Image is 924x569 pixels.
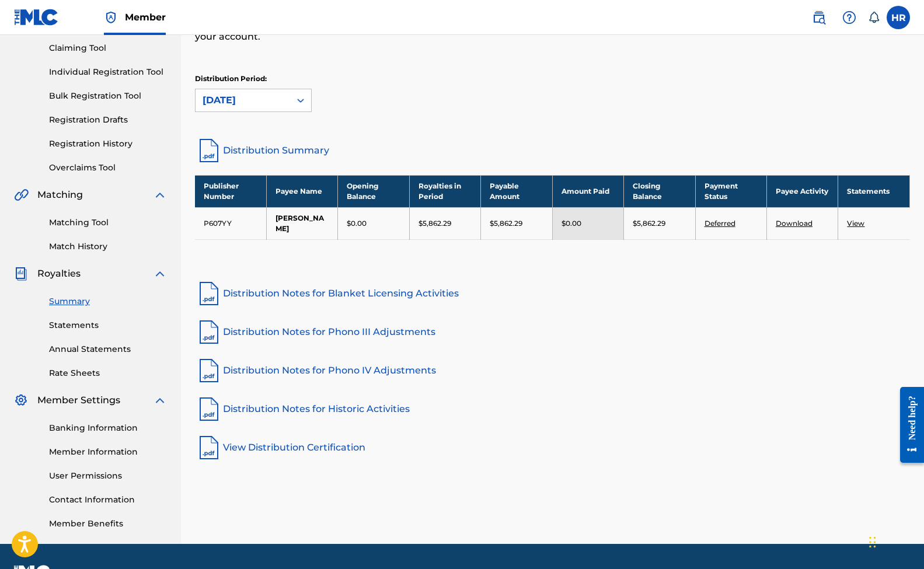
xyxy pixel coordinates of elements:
[866,513,924,569] iframe: Chat Widget
[37,393,120,407] span: Member Settings
[153,267,167,281] img: expand
[153,393,167,407] img: expand
[195,280,223,308] img: pdf
[49,367,167,379] a: Rate Sheets
[14,267,28,281] img: Royalties
[195,357,223,385] img: pdf
[49,422,167,434] a: Banking Information
[869,525,876,560] div: Drag
[195,318,910,346] a: Distribution Notes for Phono III Adjustments
[49,114,167,126] a: Registration Drafts
[49,494,167,506] a: Contact Information
[49,518,167,530] a: Member Benefits
[767,175,838,207] th: Payee Activity
[49,295,167,308] a: Summary
[49,343,167,355] a: Annual Statements
[195,395,910,423] a: Distribution Notes for Historic Activities
[195,175,266,207] th: Publisher Number
[842,11,856,25] img: help
[490,218,522,229] p: $5,862.29
[266,207,337,239] td: [PERSON_NAME]
[347,218,367,229] p: $0.00
[195,318,223,346] img: pdf
[14,393,28,407] img: Member Settings
[562,218,581,229] p: $0.00
[705,219,735,228] a: Deferred
[838,6,861,29] div: Help
[552,175,623,207] th: Amount Paid
[195,137,223,165] img: distribution-summary-pdf
[49,138,167,150] a: Registration History
[37,267,81,281] span: Royalties
[195,207,266,239] td: P607YY
[847,219,864,228] a: View
[338,175,409,207] th: Opening Balance
[633,218,665,229] p: $5,862.29
[838,175,910,207] th: Statements
[153,188,167,202] img: expand
[195,395,223,423] img: pdf
[195,434,223,462] img: pdf
[49,90,167,102] a: Bulk Registration Tool
[203,93,283,107] div: [DATE]
[868,12,880,23] div: Notifications
[49,319,167,331] a: Statements
[49,470,167,482] a: User Permissions
[409,175,480,207] th: Royalties in Period
[481,175,552,207] th: Payable Amount
[49,42,167,54] a: Claiming Tool
[37,188,83,202] span: Matching
[125,11,166,24] span: Member
[887,6,910,29] div: User Menu
[49,240,167,253] a: Match History
[14,9,59,26] img: MLC Logo
[195,280,910,308] a: Distribution Notes for Blanket Licensing Activities
[891,375,924,475] iframe: Resource Center
[266,175,337,207] th: Payee Name
[49,66,167,78] a: Individual Registration Tool
[624,175,695,207] th: Closing Balance
[776,219,813,228] a: Download
[104,11,118,25] img: Top Rightsholder
[49,217,167,229] a: Matching Tool
[195,357,910,385] a: Distribution Notes for Phono IV Adjustments
[807,6,831,29] a: Public Search
[14,188,29,202] img: Matching
[419,218,451,229] p: $5,862.29
[49,162,167,174] a: Overclaims Tool
[195,434,910,462] a: View Distribution Certification
[695,175,766,207] th: Payment Status
[812,11,826,25] img: search
[195,137,910,165] a: Distribution Summary
[195,74,312,84] p: Distribution Period:
[49,446,167,458] a: Member Information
